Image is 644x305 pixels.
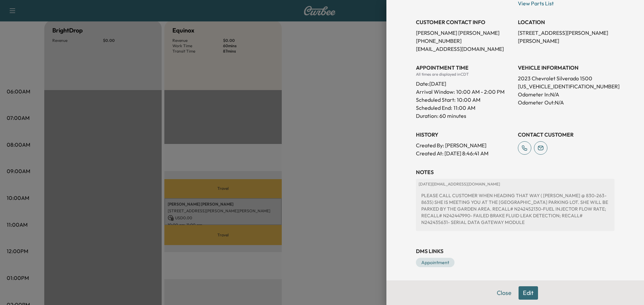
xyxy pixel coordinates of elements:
[518,64,614,72] h3: VEHICLE INFORMATION
[416,77,513,88] div: Date: [DATE]
[419,181,612,187] p: [DATE] | [EMAIL_ADDRESS][DOMAIN_NAME]
[416,258,454,267] a: Appointment
[416,131,513,139] h3: History
[519,286,538,300] button: Edit
[416,141,513,149] p: Created By : [PERSON_NAME]
[416,72,513,77] div: All times are displayed in CDT
[416,45,513,53] p: [EMAIL_ADDRESS][DOMAIN_NAME]
[453,104,475,112] p: 11:00 AM
[416,149,513,157] p: Created At : [DATE] 8:46:41 AM
[416,247,614,255] h3: DMS Links
[518,90,614,98] p: Odometer In: N/A
[416,104,452,112] p: Scheduled End:
[492,286,516,300] button: Close
[416,168,614,176] h3: NOTES
[518,74,614,82] p: 2023 Chevrolet Silverado 1500
[416,96,455,104] p: Scheduled Start:
[416,64,513,72] h3: APPOINTMENT TIME
[457,96,480,104] p: 10:00 AM
[518,29,614,45] p: [STREET_ADDRESS][PERSON_NAME][PERSON_NAME]
[416,112,513,120] p: Duration: 60 minutes
[419,189,612,228] div: PLEASE CALL CUSTOMER WHEN HEADING THAT WAY ( [PERSON_NAME] @ 830-263-8635) SHE IS MEETING YOU AT ...
[456,88,504,96] span: 10:00 AM - 2:00 PM
[518,82,614,90] p: [US_VEHICLE_IDENTIFICATION_NUMBER]
[416,88,513,96] p: Arrival Window:
[518,98,614,106] p: Odometer Out: N/A
[518,131,614,139] h3: CONTACT CUSTOMER
[416,37,513,45] p: [PHONE_NUMBER]
[416,29,513,37] p: [PERSON_NAME] [PERSON_NAME]
[416,18,513,26] h3: CUSTOMER CONTACT INFO
[518,18,614,26] h3: LOCATION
